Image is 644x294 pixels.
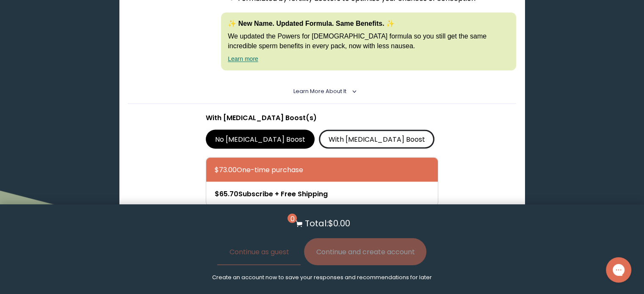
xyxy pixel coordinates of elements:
[293,87,346,94] span: Learn More About it
[217,238,301,265] button: Continue as guest
[212,274,432,281] p: Create an account now to save your responses and recommendations for later
[304,217,350,230] p: Total: $0.00
[602,254,636,286] iframe: Gorgias live chat messenger
[228,32,509,51] p: We updated the Powers for [DEMOGRAPHIC_DATA] formula so you still get the same incredible sperm b...
[206,129,315,148] label: No [MEDICAL_DATA] Boost
[206,112,439,123] p: With [MEDICAL_DATA] Boost(s)
[228,20,395,27] strong: ✨ New Name. Updated Formula. Same Benefits. ✨
[287,214,297,223] span: 0
[319,129,434,148] label: With [MEDICAL_DATA] Boost
[349,89,357,93] i: <
[304,238,426,265] button: Continue and create account
[293,87,351,95] summary: Learn More About it <
[228,55,258,62] a: Learn more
